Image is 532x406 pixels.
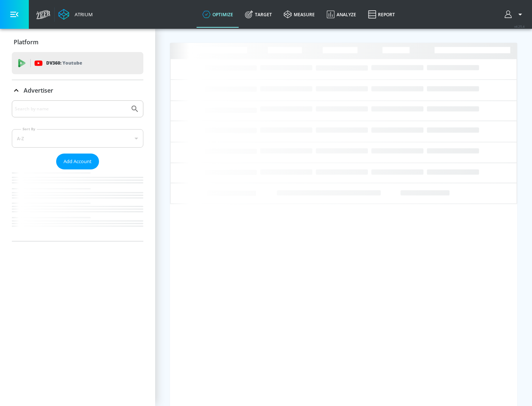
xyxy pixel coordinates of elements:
div: A-Z [12,129,143,148]
div: Advertiser [12,80,143,101]
a: Atrium [58,9,93,20]
div: Advertiser [12,100,143,241]
span: Add Account [64,157,92,166]
a: optimize [197,1,239,28]
input: Search by name [15,104,127,114]
p: Platform [14,38,38,46]
p: Advertiser [24,86,53,94]
div: DV360: Youtube [12,52,143,74]
a: Target [239,1,278,28]
label: Sort By [21,127,37,131]
nav: list of Advertiser [12,169,143,241]
a: Analyze [321,1,362,28]
span: v 4.25.4 [514,24,525,28]
a: Report [362,1,401,28]
div: Platform [12,32,143,52]
p: DV360: [46,59,82,67]
div: Atrium [72,11,93,18]
p: Youtube [62,59,82,67]
a: measure [278,1,321,28]
button: Add Account [56,154,99,169]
